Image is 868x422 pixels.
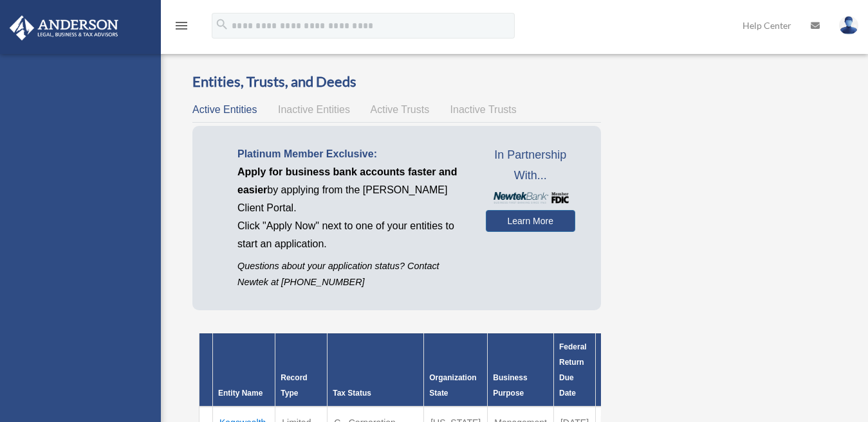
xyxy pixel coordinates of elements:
[486,145,575,186] span: In Partnership With...
[237,217,466,253] p: Click "Apply Now" next to one of your entities to start an application.
[839,16,858,35] img: User Pic
[215,17,229,31] i: search
[237,145,466,163] p: Platinum Member Exclusive:
[486,210,575,232] a: Learn More
[213,333,275,407] th: Entity Name
[424,333,488,407] th: Organization State
[6,15,122,40] img: Anderson Advisors Platinum Portal
[174,22,189,33] a: menu
[278,104,350,115] span: Inactive Entities
[237,163,466,217] p: by applying from the [PERSON_NAME] Client Portal.
[174,18,189,33] i: menu
[237,258,466,290] p: Questions about your application status? Contact Newtek at [PHONE_NUMBER]
[492,192,569,203] img: NewtekBankLogoSM.png
[328,333,424,407] th: Tax Status
[192,72,601,92] h3: Entities, Trusts, and Deeds
[192,104,257,115] span: Active Entities
[275,333,328,407] th: Record Type
[371,104,430,115] span: Active Trusts
[488,333,554,407] th: Business Purpose
[553,333,595,407] th: Federal Return Due Date
[237,166,457,195] span: Apply for business bank accounts faster and easier
[450,104,517,115] span: Inactive Trusts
